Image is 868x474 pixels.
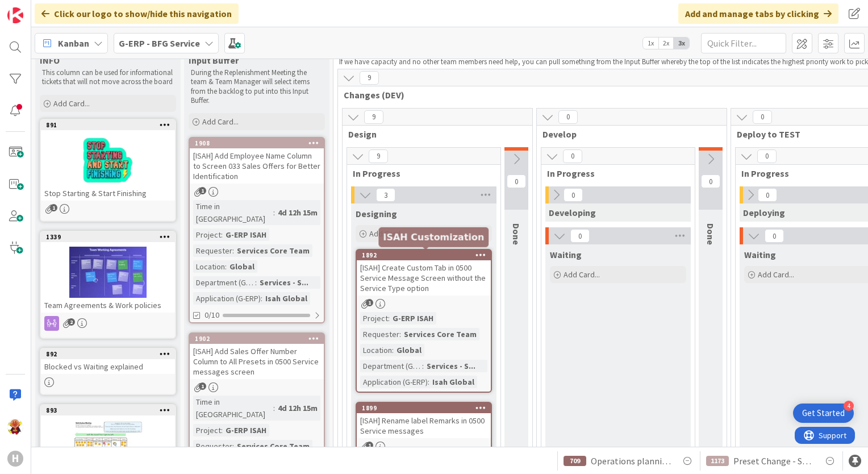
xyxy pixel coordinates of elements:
[369,228,406,239] span: Add Card...
[360,71,379,85] span: 9
[221,228,223,241] span: :
[360,360,422,372] div: Department (G-ERP)
[793,404,854,423] div: Open Get Started checklist, remaining modules: 4
[41,349,175,359] div: 892
[225,260,227,273] span: :
[360,328,399,340] div: Requester
[40,231,176,339] a: 1339Team Agreements & Work policies
[223,228,269,241] div: G-ERP ISAH
[193,228,221,241] div: Project
[193,292,261,305] div: Application (G-ERP)
[190,138,324,148] div: 1908
[193,244,232,257] div: Requester
[41,298,175,313] div: Team Agreements & Work policies
[190,334,324,379] div: 1902[ISAH] Add Sales Offer Number Column to All Presets in 0500 Service messages screen
[46,350,175,358] div: 892
[366,442,373,449] span: 1
[564,269,600,280] span: Add Card...
[255,276,257,289] span: :
[706,456,729,466] div: 1173
[394,344,424,356] div: Global
[232,244,234,257] span: :
[743,207,785,218] span: Deploying
[275,402,320,414] div: 4d 12h 15m
[591,454,671,468] span: Operations planning board Changing operations to external via Multiselect CD_011_HUISCH_Internal ...
[360,344,392,356] div: Location
[542,128,712,140] span: Develop
[189,55,239,66] span: Input Buffer
[41,186,175,201] div: Stop Starting & Start Finishing
[234,440,312,452] div: Services Core Team
[353,168,486,179] span: In Progress
[7,7,23,23] img: Visit kanbanzone.com
[357,250,491,260] div: 1892
[190,138,324,184] div: 1908[ISAH] Add Employee Name Column to Screen 033 Sales Offers for Better Identification
[643,38,658,49] span: 1x
[193,260,225,273] div: Location
[357,413,491,438] div: [ISAH] Rename label Remarks in 0500 Service messages
[758,269,794,280] span: Add Card...
[753,110,772,124] span: 0
[564,456,586,466] div: 709
[24,2,52,15] span: Support
[273,402,275,414] span: :
[362,251,491,259] div: 1892
[678,3,838,24] div: Add and manage tabs by clicking
[558,110,578,124] span: 0
[765,229,784,243] span: 0
[35,3,239,24] div: Click our logo to show/hide this navigation
[366,299,373,306] span: 1
[356,208,397,219] span: Designing
[356,249,492,393] a: 1892[ISAH] Create Custom Tab in 0500 Service Message Screen without the Service Type optionProjec...
[369,149,388,163] span: 9
[41,120,175,201] div: 891Stop Starting & Start Finishing
[189,137,325,323] a: 1908[ISAH] Add Employee Name Column to Screen 033 Sales Offers for Better IdentificationTime in [...
[376,188,395,202] span: 3
[262,292,310,305] div: Isah Global
[190,334,324,344] div: 1902
[191,68,323,105] p: During the Replenishment Meeting the team & Team Manager will select items from the backlog to pu...
[547,168,681,179] span: In Progress
[674,38,689,49] span: 3x
[193,440,232,452] div: Requester
[41,232,175,242] div: 1339
[744,249,776,260] span: Waiting
[119,38,200,49] b: G-ERP - BFG Service
[757,149,777,163] span: 0
[357,403,491,438] div: 1899[ISAH] Rename label Remarks in 0500 Service messages
[199,382,206,390] span: 1
[549,207,596,218] span: Developing
[422,360,424,372] span: :
[429,376,477,388] div: Isah Global
[273,206,275,219] span: :
[563,149,582,163] span: 0
[388,312,390,325] span: :
[701,33,786,53] input: Quick Filter...
[41,232,175,313] div: 1339Team Agreements & Work policies
[40,55,60,66] span: INFO
[41,120,175,130] div: 891
[511,223,522,245] span: Done
[564,188,583,202] span: 0
[40,119,176,222] a: 891Stop Starting & Start Finishing
[357,250,491,296] div: 1892[ISAH] Create Custom Tab in 0500 Service Message Screen without the Service Type option
[383,232,484,243] h5: ISAH Customization
[41,359,175,374] div: Blocked vs Waiting explained
[193,200,273,225] div: Time in [GEOGRAPHIC_DATA]
[364,110,383,124] span: 9
[58,36,89,50] span: Kanban
[424,360,478,372] div: Services - S...
[360,376,428,388] div: Application (G-ERP)
[428,376,429,388] span: :
[46,406,175,414] div: 893
[550,249,582,260] span: Waiting
[53,98,90,109] span: Add Card...
[261,292,262,305] span: :
[357,260,491,296] div: [ISAH] Create Custom Tab in 0500 Service Message Screen without the Service Type option
[701,174,720,188] span: 0
[199,187,206,194] span: 1
[205,309,219,321] span: 0/10
[190,148,324,184] div: [ISAH] Add Employee Name Column to Screen 033 Sales Offers for Better Identification
[275,206,320,219] div: 4d 12h 15m
[223,424,269,436] div: G-ERP ISAH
